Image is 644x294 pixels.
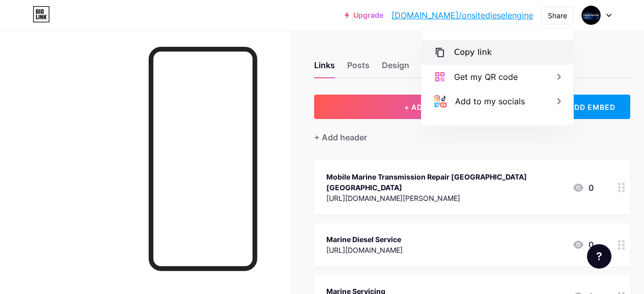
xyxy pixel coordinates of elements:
a: Upgrade [345,11,383,19]
div: + Add header [314,131,367,143]
div: Get my QR code [454,71,518,83]
a: [DOMAIN_NAME]/onsitedieselengine [391,9,533,21]
div: 0 [572,239,594,251]
div: Design [382,59,409,77]
div: Add to my socials [455,95,525,107]
div: Share [548,10,567,21]
div: Copy link [454,46,492,58]
div: Mobile Marine Transmission Repair [GEOGRAPHIC_DATA] [GEOGRAPHIC_DATA] [326,171,564,193]
div: + ADD EMBED [546,95,630,119]
button: + ADD LINK [314,95,538,119]
div: [URL][DOMAIN_NAME][PERSON_NAME] [326,193,564,203]
div: Marine Diesel Service [326,234,403,245]
span: + ADD LINK [404,103,448,111]
img: onsitedieselengine [581,6,601,25]
div: [URL][DOMAIN_NAME] [326,245,403,255]
div: Posts [347,59,370,77]
div: 0 [572,182,594,194]
div: Links [314,59,335,77]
